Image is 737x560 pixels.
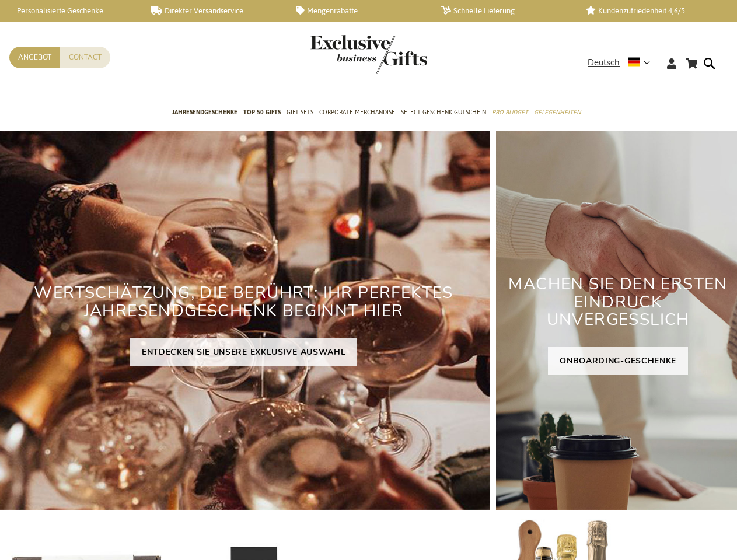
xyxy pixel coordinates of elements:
span: Corporate Merchandise [319,106,395,118]
span: Select Geschenk Gutschein [401,106,486,118]
span: Gelegenheiten [534,106,581,118]
a: ONBOARDING-GESCHENKE [548,347,688,374]
a: ENTDECKEN SIE UNSERE EXKLUSIVE AUSWAHL [130,338,358,366]
a: Mengenrabatte [296,6,422,16]
a: Gift Sets [287,99,313,128]
a: Schnelle Lieferung [441,6,568,16]
a: TOP 50 Gifts [243,99,281,128]
a: Pro Budget [492,99,528,128]
span: Pro Budget [492,106,528,118]
a: Corporate Merchandise [319,99,395,128]
a: Kundenzufriedenheit 4,6/5 [586,6,712,16]
img: Exclusive Business gifts logo [310,35,427,73]
a: Contact [60,47,110,68]
span: Gift Sets [287,106,313,118]
a: Select Geschenk Gutschein [401,99,486,128]
a: Direkter Versandservice [151,6,278,16]
span: Jahresendgeschenke [172,106,237,118]
a: Jahresendgeschenke [172,99,237,128]
span: TOP 50 Gifts [243,106,281,118]
a: Personalisierte Geschenke [6,6,132,16]
a: Angebot [9,47,60,68]
a: store logo [310,35,369,73]
a: Gelegenheiten [534,99,581,128]
span: Deutsch [588,56,620,69]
